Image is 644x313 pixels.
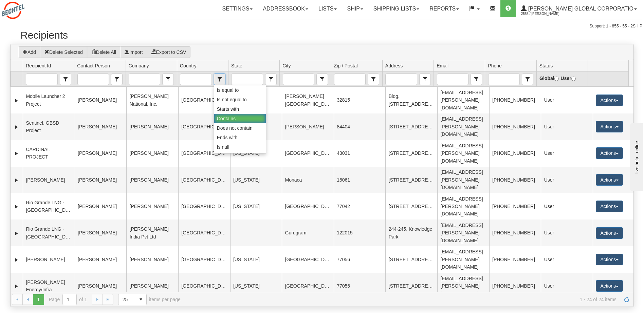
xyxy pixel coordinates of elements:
[75,273,127,299] td: [PERSON_NAME]
[63,294,76,305] input: Page 1
[178,246,230,273] td: [GEOGRAPHIC_DATA]
[126,113,178,140] td: [PERSON_NAME]
[230,167,282,193] td: [US_STATE]
[230,193,282,220] td: [US_STATE]
[217,115,236,122] span: Contains
[217,96,247,103] span: Is not equal to
[334,87,386,113] td: 32815
[385,273,437,299] td: [STREET_ADDRESS]
[228,71,279,87] td: filter cell
[541,220,593,246] td: User
[437,246,489,273] td: [EMAIL_ADDRESS][PERSON_NAME][DOMAIN_NAME]
[471,74,482,85] span: select
[282,193,334,220] td: [GEOGRAPHIC_DATA]
[488,62,501,69] span: Phone
[539,62,553,69] span: Status
[217,87,239,93] span: Is equal to
[541,273,593,299] td: User
[111,74,123,85] span: Contact Person
[126,193,178,220] td: [PERSON_NAME]
[23,167,75,193] td: [PERSON_NAME]
[596,227,623,239] button: Actions
[33,294,44,305] span: Page 1
[385,246,437,273] td: [STREET_ADDRESS]
[13,230,20,237] a: Expand
[178,193,230,220] td: [GEOGRAPHIC_DATA]
[126,273,178,299] td: [PERSON_NAME]
[522,74,533,85] span: Phone
[489,113,541,140] td: [PHONE_NUMBER]
[489,87,541,113] td: [PHONE_NUMBER]
[368,74,379,85] span: Zip / Postal
[521,11,572,17] span: 2553 / [PERSON_NAME]
[279,71,331,87] td: filter cell
[231,62,242,69] span: State
[13,256,20,263] a: Expand
[316,74,328,85] span: City
[13,203,20,210] a: Expand
[489,246,541,273] td: [PHONE_NUMBER]
[232,74,262,85] input: State
[283,74,314,85] input: City
[596,254,623,265] button: Actions
[265,74,276,85] span: select
[126,220,178,246] td: [PERSON_NAME] India Pvt Ltd
[437,167,489,193] td: [EMAIL_ADDRESS][PERSON_NAME][DOMAIN_NAME]
[87,46,121,58] button: Delete All
[561,75,576,82] label: User
[385,193,437,220] td: [STREET_ADDRESS]
[11,44,633,60] div: grid toolbar
[180,74,211,85] input: Country
[437,87,489,113] td: [EMAIL_ADDRESS][PERSON_NAME][DOMAIN_NAME]
[214,74,225,85] span: Country
[571,77,576,81] input: User
[541,140,593,166] td: User
[214,74,225,85] span: select
[13,177,20,184] a: Expand
[437,113,489,140] td: [EMAIL_ADDRESS][PERSON_NAME][DOMAIN_NAME]
[541,87,593,113] td: User
[554,77,559,81] input: Global
[385,62,403,69] span: Address
[60,74,71,85] span: Recipient Id
[2,2,24,19] img: logo2553.jpg
[527,6,633,12] span: [PERSON_NAME] Global Corporatio
[313,0,342,17] a: Lists
[126,140,178,166] td: [PERSON_NAME]
[111,74,122,85] span: select
[178,220,230,246] td: [GEOGRAPHIC_DATA]
[282,113,334,140] td: [PERSON_NAME]
[147,46,191,58] button: Export to CSV
[539,75,559,82] label: Global
[621,294,632,305] a: Refresh
[23,220,75,246] td: Rio Grande LNG - [GEOGRAPHIC_DATA]
[385,87,437,113] td: Bldg. [STREET_ADDRESS]
[162,74,174,85] span: Company
[317,74,328,85] span: select
[437,74,468,85] input: Email
[385,167,437,193] td: [STREET_ADDRESS]
[385,113,437,140] td: [STREET_ADDRESS]
[123,296,131,303] span: 25
[536,71,588,87] td: filter cell
[75,113,127,140] td: [PERSON_NAME]
[434,71,485,87] td: filter cell
[386,74,417,85] input: Address
[282,140,334,166] td: [GEOGRAPHIC_DATA]
[178,167,230,193] td: [GEOGRAPHIC_DATA]
[282,246,334,273] td: [GEOGRAPHIC_DATA]
[282,167,334,193] td: Monaca
[13,150,20,157] a: Expand
[13,124,20,130] a: Expand
[541,246,593,273] td: User
[282,273,334,299] td: [GEOGRAPHIC_DATA]
[596,280,623,292] button: Actions
[437,62,448,69] span: Email
[437,193,489,220] td: [EMAIL_ADDRESS][PERSON_NAME][DOMAIN_NAME]
[489,140,541,166] td: [PHONE_NUMBER]
[334,273,386,299] td: 77056
[135,294,146,305] span: select
[230,273,282,299] td: [US_STATE]
[190,297,617,302] span: 1 - 24 of 24 items
[23,87,75,113] td: Mobile Launcher 2 Project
